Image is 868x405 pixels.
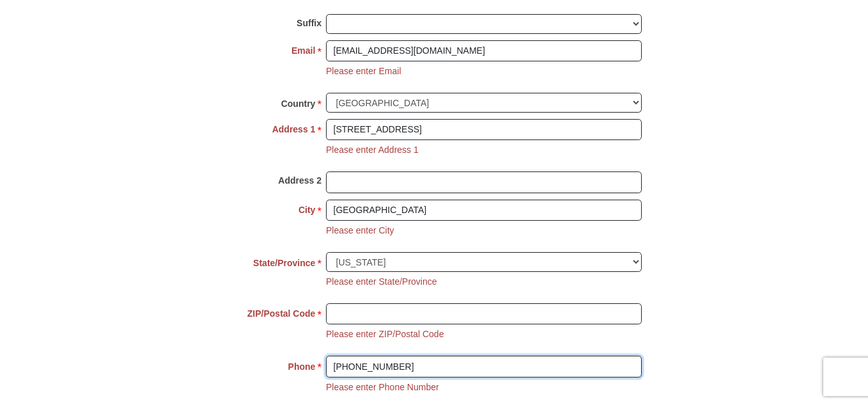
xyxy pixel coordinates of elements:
[288,358,316,376] strong: Phone
[326,328,444,340] li: Please enter ZIP/Postal Code
[326,275,437,288] li: Please enter State/Province
[272,120,316,138] strong: Address 1
[326,65,401,77] li: Please enter Email
[298,201,315,219] strong: City
[326,381,439,393] li: Please enter Phone Number
[247,305,316,322] strong: ZIP/Postal Code
[291,42,315,60] strong: Email
[253,254,315,272] strong: State/Province
[326,143,419,156] li: Please enter Address 1
[297,14,322,32] strong: Suffix
[326,224,394,237] li: Please enter City
[278,171,322,189] strong: Address 2
[281,95,316,113] strong: Country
